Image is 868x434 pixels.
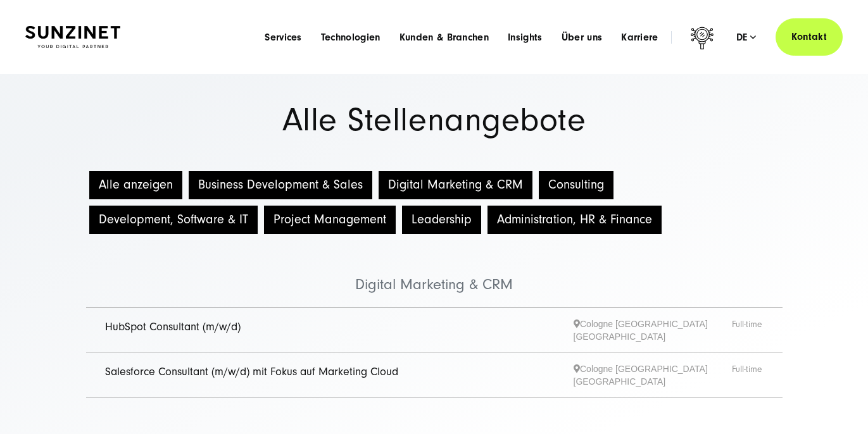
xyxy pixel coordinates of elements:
a: Kontakt [776,18,843,56]
button: Project Management [264,206,396,234]
span: Full-time [732,318,764,343]
a: Salesforce Consultant (m/w/d) mit Fokus auf Marketing Cloud [105,365,398,378]
h1: Alle Stellenangebote [25,104,843,136]
a: Insights [508,31,543,44]
button: Administration, HR & Finance [487,206,662,234]
a: Über uns [562,31,603,44]
button: Business Development & Sales [189,171,372,199]
a: Karriere [621,31,658,44]
button: Leadership [402,206,481,234]
span: Cologne [GEOGRAPHIC_DATA] [GEOGRAPHIC_DATA] [574,363,732,388]
a: Kunden & Branchen [399,31,489,44]
a: Services [265,31,302,44]
li: Digital Marketing & CRM [86,237,783,308]
div: de [736,31,757,44]
a: HubSpot Consultant (m/w/d) [105,320,241,333]
button: Alle anzeigen [89,171,182,199]
span: Full-time [732,363,764,388]
a: Technologien [321,31,381,44]
button: Development, Software & IT [89,206,258,234]
img: SUNZINET Full Service Digital Agentur [25,26,120,48]
button: Digital Marketing & CRM [379,171,532,199]
span: Cologne [GEOGRAPHIC_DATA] [GEOGRAPHIC_DATA] [574,318,732,343]
button: Consulting [539,171,613,199]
